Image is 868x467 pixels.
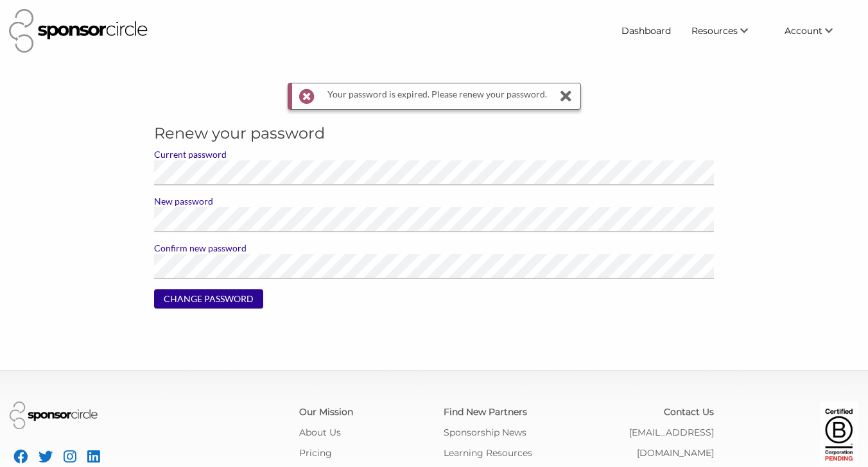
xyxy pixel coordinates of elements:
[154,242,713,254] label: Confirm new password
[154,123,713,144] h4: Renew your password
[154,149,713,160] label: Current password
[327,83,547,109] div: Your password is expired. Please renew your password.
[691,25,738,37] span: Resources
[444,427,526,438] a: Sponsorship News
[664,406,714,418] a: Contact Us
[154,289,263,309] input: CHANGE PASSWORD
[629,427,714,459] a: [EMAIL_ADDRESS][DOMAIN_NAME]
[774,19,859,42] li: Account
[299,427,341,438] a: About Us
[299,447,332,459] a: Pricing
[299,406,353,418] a: Our Mission
[10,402,98,429] img: Sponsor Circle Logo
[681,19,774,42] li: Resources
[9,9,148,53] img: Sponsor Circle Logo
[444,447,532,459] a: Learning Resources
[611,19,681,42] a: Dashboard
[154,196,713,207] label: New password
[820,402,858,466] img: Certified Corporation Pending Logo
[444,406,527,418] a: Find New Partners
[785,25,822,37] span: Account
